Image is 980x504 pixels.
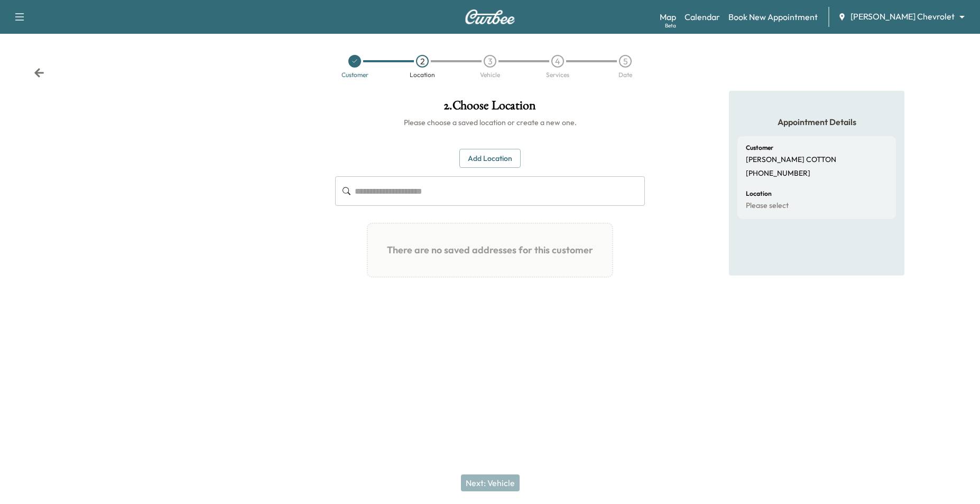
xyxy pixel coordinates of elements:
span: [PERSON_NAME] Chevrolet [850,11,955,23]
div: 5 [619,55,632,68]
img: Curbee Logo [465,9,515,24]
div: 2 [416,55,429,68]
h5: Appointment Details [737,116,896,128]
p: [PERSON_NAME] COTTON [746,155,836,165]
div: Back [34,68,44,78]
h1: There are no saved addresses for this customer [376,232,604,268]
a: Calendar [685,11,720,23]
p: [PHONE_NUMBER] [746,169,810,178]
div: Services [546,72,569,78]
h1: 2 . Choose Location [335,99,645,117]
div: Location [410,72,435,78]
div: Customer [341,72,368,78]
div: Date [618,72,632,78]
div: 3 [484,55,496,68]
h6: Location [746,191,772,197]
div: Beta [665,22,676,30]
a: MapBeta [660,11,676,23]
p: Please select [746,201,789,211]
button: Add Location [459,149,521,168]
div: Vehicle [480,72,500,78]
div: 4 [551,55,564,68]
h6: Customer [746,145,773,151]
a: Book New Appointment [728,11,818,23]
h6: Please choose a saved location or create a new one. [335,117,645,128]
